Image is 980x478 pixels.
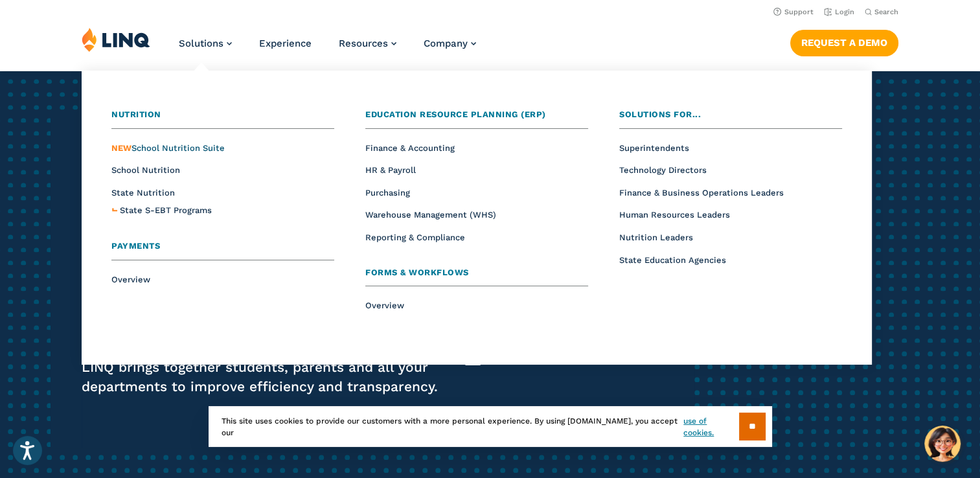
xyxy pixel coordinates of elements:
a: Resources [339,38,396,49]
a: Purchasing [365,188,410,198]
a: Finance & Business Operations Leaders [619,188,784,198]
a: Forms & Workflows [365,266,588,287]
a: Technology Directors [619,165,707,175]
span: Search [874,8,898,16]
a: Overview [111,275,150,284]
a: Company [424,38,476,49]
button: Open Search Bar [865,7,898,17]
div: This site uses cookies to provide our customers with a more personal experience. By using [DOMAIN... [209,406,772,447]
a: Finance & Accounting [365,143,455,153]
a: Nutrition Leaders [619,233,693,242]
a: School Nutrition [111,165,180,175]
a: Warehouse Management (WHS) [365,210,496,220]
a: Request a Demo [790,30,898,56]
button: Hello, have a question? Let’s chat. [924,426,961,462]
a: Overview [365,301,404,310]
a: Payments [111,240,334,260]
a: Human Resources Leaders [619,210,730,220]
a: use of cookies. [683,415,738,438]
span: NEW [111,143,131,153]
span: Company [424,38,468,49]
span: Education Resource Planning (ERP) [365,109,546,119]
a: Nutrition [111,108,334,129]
a: State S-EBT Programs [120,204,212,218]
span: Solutions [179,38,223,49]
a: State Nutrition [111,188,175,198]
span: Resources [339,38,388,49]
span: Nutrition [111,109,161,119]
span: Solutions for... [619,109,701,119]
span: Payments [111,241,160,251]
span: State S-EBT Programs [120,205,212,215]
a: Solutions [179,38,232,49]
a: Support [773,8,814,16]
a: Superintendents [619,143,689,153]
a: Reporting & Compliance [365,233,465,242]
a: NEWSchool Nutrition Suite [111,143,225,153]
a: Login [824,8,854,16]
nav: Primary Navigation [179,27,476,70]
nav: Button Navigation [790,27,898,56]
a: State Education Agencies [619,255,726,265]
a: Experience [259,38,312,49]
a: Solutions for... [619,108,842,129]
a: HR & Payroll [365,165,416,175]
img: LINQ | K‑12 Software [82,27,150,52]
span: Forms & Workflows [365,267,469,277]
span: School Nutrition Suite [111,143,225,153]
p: LINQ brings together students, parents and all your departments to improve efficiency and transpa... [82,358,459,396]
a: Education Resource Planning (ERP) [365,108,588,129]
